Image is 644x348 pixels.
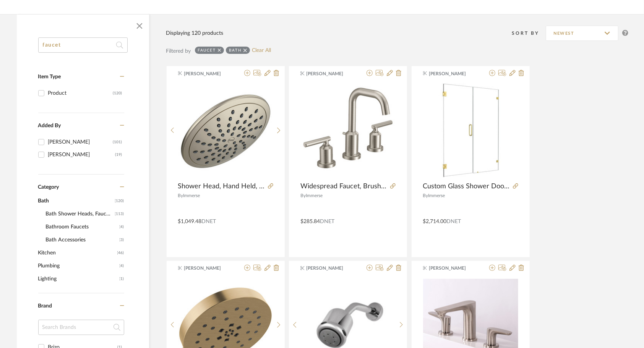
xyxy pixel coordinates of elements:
span: (4) [120,260,124,272]
div: (19) [115,149,122,161]
span: [PERSON_NAME] [429,265,477,272]
span: Bath Shower Heads, Faucets & Sets [46,207,113,220]
span: Added By [38,123,61,128]
a: Clear All [252,47,271,54]
div: [PERSON_NAME] [48,149,115,161]
div: [PERSON_NAME] [48,136,113,148]
span: $2,714.00 [423,219,447,224]
span: [PERSON_NAME] [184,265,232,272]
div: Bath [229,48,242,53]
div: Sort By [512,29,546,37]
span: Immerse [183,193,200,198]
div: faucet [198,48,216,53]
span: Category [38,184,59,191]
span: Widespread Faucet, Brushed Nickle [300,182,387,191]
div: (120) [113,87,122,99]
input: Search Brands [38,320,124,335]
span: Immerse [306,193,323,198]
span: Bath [38,194,113,207]
span: DNET [202,219,216,224]
span: Bath Accessories [46,233,118,246]
span: (4) [120,221,124,233]
div: Filtered by [166,47,191,55]
span: (46) [117,247,124,259]
span: [PERSON_NAME] [184,70,232,77]
span: (120) [115,195,124,207]
div: Product [48,87,113,99]
img: Shower Head, Hand Held, Diverter & Accessories [178,83,273,178]
span: [PERSON_NAME] [307,265,355,272]
span: Item Type [38,74,61,79]
span: Immerse [428,193,445,198]
button: Close [132,18,147,34]
span: Bathroom Faucets [46,220,118,233]
span: Kitchen [38,246,115,259]
span: (113) [115,208,124,220]
div: (101) [113,136,122,148]
span: Custom Glass Shower Door, Bronze Hardware [423,182,510,191]
span: Brand [38,303,52,309]
span: By [178,193,183,198]
span: $1,049.48 [178,219,202,224]
span: By [423,193,428,198]
span: (1) [120,273,124,285]
input: Search within 120 results [38,37,128,53]
img: Custom Glass Shower Door, Bronze Hardware [423,83,518,178]
span: DNET [447,219,461,224]
span: Plumbing [38,259,118,272]
span: [PERSON_NAME] [307,70,355,77]
div: Displaying 120 products [166,29,224,37]
span: Shower Head, Hand Held, Diverter & Accessories [178,182,265,191]
span: (3) [120,234,124,246]
span: $285.84 [300,219,320,224]
span: DNET [320,219,334,224]
span: Lighting [38,272,118,285]
img: Widespread Faucet, Brushed Nickle [300,83,396,178]
span: [PERSON_NAME] [429,70,477,77]
span: By [300,193,306,198]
